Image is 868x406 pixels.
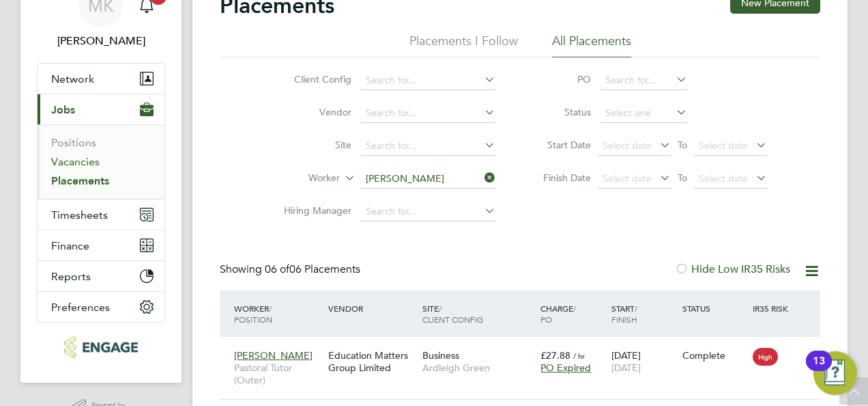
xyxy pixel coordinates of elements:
div: Worker [231,296,325,331]
div: Showing [220,262,363,277]
input: Search for... [361,137,495,156]
button: Finance [38,230,164,260]
span: [PERSON_NAME] [234,349,313,362]
div: Complete [682,349,747,362]
div: [DATE] [608,342,679,381]
span: Select date [699,139,748,152]
input: Select one [601,104,687,123]
label: Site [273,139,351,151]
span: PO Expired [540,362,591,374]
a: Go to home page [37,336,165,358]
input: Search for... [601,71,687,90]
span: Jobs [51,103,75,116]
span: [DATE] [611,362,641,374]
span: 06 Placements [265,262,360,276]
label: Vendor [273,106,351,118]
span: High [753,348,778,366]
div: 13 [813,361,825,379]
div: Start [608,296,679,331]
div: Status [679,296,750,321]
span: Preferences [51,301,110,314]
button: Timesheets [38,200,164,230]
li: Placements I Follow [409,33,518,57]
label: Hide Low IR35 Risks [675,262,790,276]
input: Search for... [361,71,495,90]
span: Megan Knowles [37,33,165,49]
span: Select date [699,172,748,185]
label: Start Date [530,139,591,151]
span: / Finish [611,303,637,325]
a: Placements [51,174,109,187]
span: Finance [51,239,89,252]
span: Reports [51,270,91,283]
div: IR35 Risk [749,296,796,321]
span: Pastoral Tutor (Outer) [234,362,321,386]
span: Business [422,349,459,362]
span: Select date [603,172,652,185]
span: Network [51,72,94,85]
div: Site [419,296,537,331]
img: educationmattersgroup-logo-retina.png [64,336,137,358]
span: To [674,136,691,154]
button: Network [38,64,164,94]
span: / hr [573,351,585,361]
button: Preferences [38,292,164,322]
div: Vendor [325,296,419,321]
a: Positions [51,136,96,149]
label: PO [530,73,591,85]
label: Finish Date [530,172,591,184]
button: Reports [38,261,164,291]
button: Open Resource Center, 13 new notifications [813,351,857,395]
span: / Position [234,303,272,325]
a: Vacancies [51,155,100,168]
label: Status [530,106,591,118]
label: Client Config [273,73,351,85]
span: Timesheets [51,208,108,221]
input: Search for... [361,202,495,221]
span: Ardleigh Green [422,362,534,374]
div: Jobs [38,124,164,199]
span: / PO [540,303,576,325]
span: £27.88 [540,349,570,362]
input: Search for... [361,104,495,123]
div: Charge [537,296,608,331]
label: Hiring Manager [273,204,351,217]
a: [PERSON_NAME]Pastoral Tutor (Outer)Education Matters Group LimitedBusinessArdleigh Green£27.88 / ... [231,342,820,353]
label: Worker [261,172,340,185]
span: To [674,169,691,187]
span: 06 of [265,262,289,276]
li: All Placements [552,33,631,57]
input: Search for... [361,170,495,189]
button: Jobs [38,94,164,124]
div: Education Matters Group Limited [325,342,419,381]
span: Select date [603,139,652,152]
span: / Client Config [422,303,483,325]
